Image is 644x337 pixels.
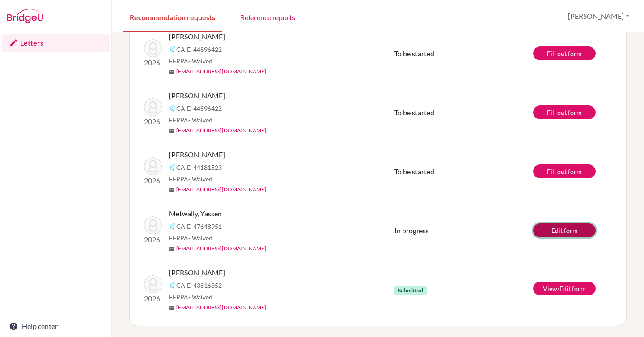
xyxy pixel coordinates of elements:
[2,317,110,335] a: Help center
[169,31,225,42] span: [PERSON_NAME]
[176,45,222,54] span: CAID 44896422
[176,163,222,172] span: CAID 44181523
[169,56,212,66] span: FERPA
[188,234,212,242] span: - Waived
[144,39,162,57] img: Issa, Nadine
[169,223,176,230] img: Common App logo
[176,222,222,231] span: CAID 47648951
[169,292,212,302] span: FERPA
[169,149,225,160] span: [PERSON_NAME]
[188,175,212,183] span: - Waived
[144,275,162,293] img: Hamed, Yassin
[176,67,266,76] a: [EMAIL_ADDRESS][DOMAIN_NAME]
[188,293,212,301] span: - Waived
[176,303,266,312] a: [EMAIL_ADDRESS][DOMAIN_NAME]
[144,234,162,245] p: 2026
[394,49,434,58] span: To be started
[169,233,212,243] span: FERPA
[533,282,596,295] a: View/Edit form
[394,286,427,295] span: Submitted
[169,282,176,289] img: Common App logo
[169,90,225,101] span: [PERSON_NAME]
[176,126,266,135] a: [EMAIL_ADDRESS][DOMAIN_NAME]
[394,167,434,176] span: To be started
[533,223,596,237] a: Edit form
[7,9,43,23] img: Bridge-U
[533,46,596,60] a: Fill out form
[144,293,162,304] p: 2026
[564,8,633,25] button: [PERSON_NAME]
[169,115,212,125] span: FERPA
[169,267,225,278] span: [PERSON_NAME]
[169,174,212,184] span: FERPA
[123,1,222,32] a: Recommendation requests
[2,34,110,52] a: Letters
[533,105,596,119] a: Fill out form
[176,104,222,113] span: CAID 44896422
[233,1,302,32] a: Reference reports
[188,116,212,124] span: - Waived
[176,185,266,194] a: [EMAIL_ADDRESS][DOMAIN_NAME]
[169,164,176,171] img: Common App logo
[144,216,162,234] img: Metwally, Yassen
[169,69,174,75] span: mail
[144,57,162,68] p: 2026
[144,157,162,175] img: Rabie, Mohamed
[394,108,434,117] span: To be started
[169,208,222,219] span: Metwally, Yassen
[176,244,266,253] a: [EMAIL_ADDRESS][DOMAIN_NAME]
[394,226,429,235] span: In progress
[169,128,174,134] span: mail
[169,187,174,193] span: mail
[176,281,222,290] span: CAID 43816352
[169,305,174,311] span: mail
[533,164,596,178] a: Fill out form
[169,105,176,112] img: Common App logo
[144,175,162,186] p: 2026
[169,46,176,53] img: Common App logo
[144,98,162,116] img: Issa, Nadine
[188,57,212,65] span: - Waived
[169,246,174,252] span: mail
[144,116,162,127] p: 2026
